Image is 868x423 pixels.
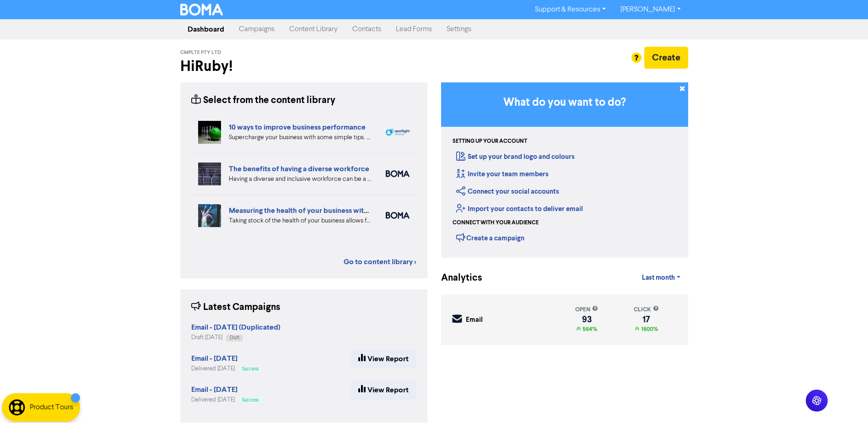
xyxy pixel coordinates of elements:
a: View Report [350,380,416,400]
span: Last month [642,274,675,282]
div: Draft [DATE] [191,333,280,342]
a: [PERSON_NAME] [613,2,688,17]
strong: Email - [DATE] [191,385,237,394]
span: 1600% [639,325,658,333]
span: Draft [230,336,239,340]
a: Import your contacts to deliver email [456,205,583,213]
div: 93 [575,316,598,323]
a: Connect your social accounts [456,187,559,196]
div: Create a campaign [456,231,524,244]
button: Create [644,47,688,69]
h3: What do you want to do? [455,96,674,109]
a: Invite your team members [456,170,549,179]
div: Latest Campaigns [191,300,280,315]
div: open [575,305,598,314]
a: Email - [DATE] [191,355,237,363]
iframe: Chat Widget [822,379,868,423]
a: Content Library [282,20,345,38]
a: Settings [439,20,479,38]
a: Go to content library > [344,256,416,267]
a: Measuring the health of your business with ratio measures [229,206,417,215]
div: Select from the content library [191,93,335,108]
div: Delivered [DATE] [191,396,262,404]
span: Success [242,367,259,371]
a: 10 ways to improve business performance [229,123,366,132]
div: Taking stock of the health of your business allows for more effective planning, early warning abo... [229,216,372,226]
a: Email - [DATE] [191,386,237,394]
a: Last month [635,269,688,287]
div: Setting up your account [453,137,527,146]
div: Connect with your audience [453,219,539,227]
strong: Email - [DATE] (Duplicated) [191,323,280,332]
strong: Email - [DATE] [191,354,237,363]
span: CMPLTE Pty Ltd [180,49,221,56]
div: 17 [634,316,659,323]
a: The benefits of having a diverse workforce [229,164,369,174]
div: Delivered [DATE] [191,364,262,373]
img: boma_accounting [386,212,410,219]
a: Email - [DATE] (Duplicated) [191,324,280,331]
div: click [634,305,659,314]
div: Supercharge your business with some simple tips. Eliminate distractions & bad customers, get a pl... [229,133,372,142]
a: Contacts [345,20,388,38]
div: Getting Started in BOMA [441,82,688,258]
a: Lead Forms [388,20,439,38]
a: View Report [350,349,416,369]
span: Success [242,398,259,402]
div: Analytics [441,271,471,285]
img: spotlight [386,129,410,136]
a: Dashboard [180,20,232,38]
div: Email [466,315,483,325]
a: Campaigns [232,20,282,38]
a: Set up your brand logo and colours [456,152,575,161]
div: Having a diverse and inclusive workforce can be a major boost for your business. We list four of ... [229,174,372,184]
a: Support & Resources [528,2,613,17]
img: BOMA Logo [180,4,223,16]
img: boma [386,170,410,177]
span: 564% [581,325,597,333]
h2: Hi Ruby ! [180,58,427,75]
